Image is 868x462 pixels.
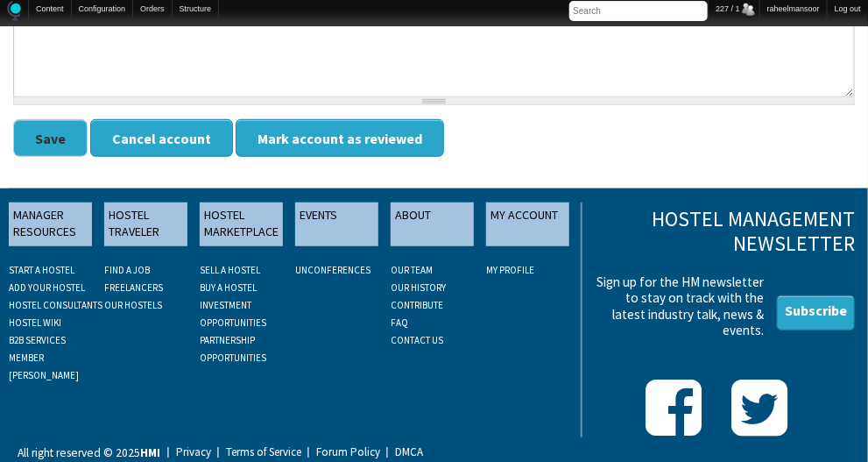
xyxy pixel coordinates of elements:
a: FREELANCERS [104,281,163,294]
strong: HMI [140,445,160,460]
a: Privacy [164,448,211,457]
a: SELL A HOSTEL [200,264,260,276]
a: My Profile [486,264,534,276]
a: CONTRIBUTE [391,299,443,311]
button: Mark account as reviewed [236,119,444,157]
a: HOSTEL CONSULTANTS [9,299,102,311]
a: Terms of Service [214,448,301,457]
a: MEMBER [PERSON_NAME] [9,352,79,381]
a: ABOUT [391,203,474,246]
a: ADD YOUR HOSTEL [9,281,85,294]
a: HOSTEL WIKI [9,316,61,329]
button: Cancel account [90,119,233,157]
a: START A HOSTEL [9,264,74,276]
a: INVESTMENT OPPORTUNITIES [200,299,266,329]
a: OUR TEAM [391,264,433,276]
button: Save [13,119,88,157]
a: HOSTEL TRAVELER [104,203,187,246]
p: Sign up for the HM newsletter to stay on track with the latest industry talk, news & events. [595,274,764,338]
a: Forum Policy [304,448,380,457]
a: PARTNERSHIP OPPORTUNITIES [200,334,266,364]
a: B2B SERVICES [9,334,66,346]
a: BUY A HOSTEL [200,281,257,294]
a: UNCONFERENCES [295,264,370,276]
input: Search [569,1,708,21]
a: OUR HOSTELS [104,299,162,311]
a: EVENTS [295,203,378,246]
h3: Hostel Management Newsletter [595,207,855,258]
a: DMCA [383,448,423,457]
a: CONTACT US [391,334,443,346]
a: FAQ [391,316,408,329]
a: MANAGER RESOURCES [9,203,92,246]
a: Subscribe [777,295,855,331]
a: MY ACCOUNT [486,203,569,246]
img: Home [7,1,21,21]
a: FIND A JOB [104,264,150,276]
a: HOSTEL MARKETPLACE [200,203,283,246]
a: OUR HISTORY [391,281,446,294]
